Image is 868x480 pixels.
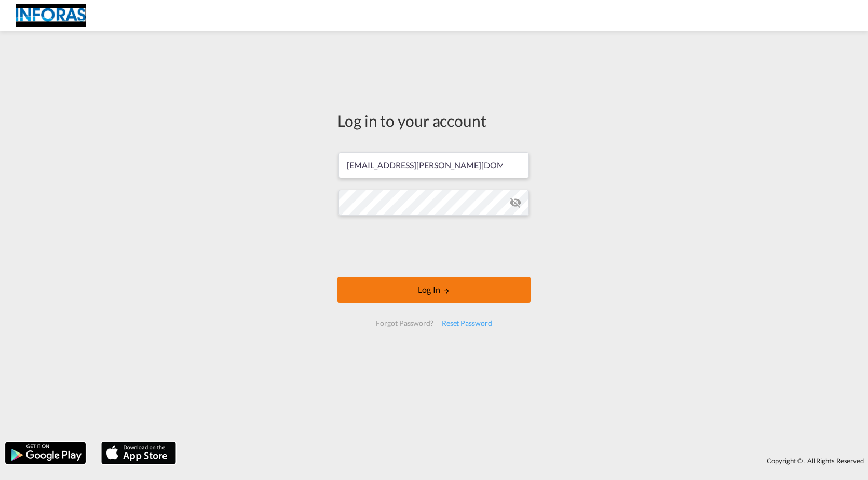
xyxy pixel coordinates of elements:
[355,226,513,266] iframe: reCAPTCHA
[16,4,86,28] img: eff75c7098ee11eeb65dd1c63e392380.jpg
[372,314,437,332] div: Forgot Password?
[509,196,522,209] md-icon: icon-eye-off
[337,110,531,131] div: Log in to your account
[438,314,496,332] div: Reset Password
[181,452,868,470] div: Copyright © . All Rights Reserved
[100,441,177,465] img: apple.png
[337,277,531,303] button: LOGIN
[338,152,529,178] input: Enter email/phone number
[4,441,87,465] img: google.png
